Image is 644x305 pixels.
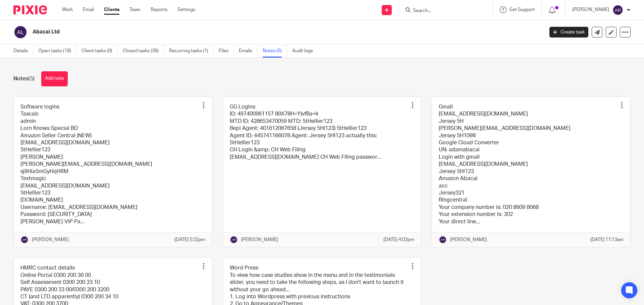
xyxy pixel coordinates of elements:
[104,6,119,13] a: Clients
[292,45,318,58] a: Audit logs
[383,236,414,243] p: [DATE] 4:02pm
[20,236,29,244] img: svg%3E
[439,236,447,244] img: svg%3E
[174,236,205,243] p: [DATE] 5:32pm
[219,45,234,58] a: Files
[41,71,68,86] button: Add note
[83,6,94,13] a: Email
[151,6,167,13] a: Reports
[549,27,588,37] a: Create task
[239,45,258,58] a: Emails
[13,25,28,39] img: svg%3E
[38,45,76,58] a: Open tasks (18)
[13,75,35,82] h1: Notes
[62,6,73,13] a: Work
[129,6,141,13] a: Team
[263,45,287,58] a: Notes (5)
[33,28,438,35] h2: Abacai Ltd
[28,76,35,81] span: (5)
[590,236,624,243] p: [DATE] 11:13am
[32,236,69,243] p: [PERSON_NAME]
[169,45,214,58] a: Recurring tasks (1)
[509,7,535,12] span: Get Support
[412,8,473,14] input: Search
[572,6,609,13] p: [PERSON_NAME]
[13,5,47,14] img: Pixie
[123,45,164,58] a: Closed tasks (36)
[241,236,278,243] p: [PERSON_NAME]
[13,45,33,58] a: Details
[82,45,118,58] a: Client tasks (0)
[450,236,487,243] p: [PERSON_NAME]
[177,6,195,13] a: Settings
[612,5,623,15] img: svg%3E
[230,236,238,244] img: svg%3E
